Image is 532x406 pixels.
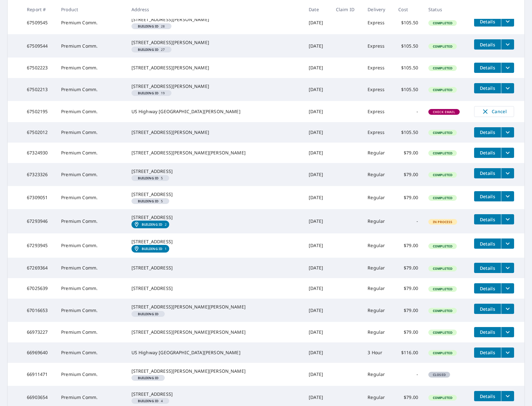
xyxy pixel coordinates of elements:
td: Premium Comm. [56,258,126,278]
button: detailsBtn-66903654 [474,391,501,401]
button: detailsBtn-67502012 [474,127,501,137]
button: detailsBtn-66969640 [474,347,501,358]
span: Details [478,85,497,91]
span: 19 [134,91,169,95]
div: [STREET_ADDRESS] [131,391,299,397]
td: Regular [362,233,393,258]
td: - [393,209,423,233]
td: [DATE] [304,322,331,342]
div: [STREET_ADDRESS][PERSON_NAME][PERSON_NAME] [131,329,299,335]
td: 66911471 [22,363,56,386]
td: 3 Hour [362,342,393,363]
button: filesDropdownBtn-67025639 [501,283,514,293]
div: [STREET_ADDRESS] [131,285,299,292]
td: $105.50 [393,11,423,34]
span: Details [478,129,497,135]
td: 67502195 [22,101,56,122]
td: Express [362,78,393,101]
td: 67293946 [22,209,56,233]
span: Completed [429,351,456,355]
td: Premium Comm. [56,363,126,386]
td: 67309051 [22,186,56,209]
td: Premium Comm. [56,11,126,34]
span: Completed [429,66,456,70]
td: 67293945 [22,233,56,258]
button: detailsBtn-67293945 [474,238,501,249]
button: filesDropdownBtn-67502223 [501,63,514,73]
div: US Highway [GEOGRAPHIC_DATA][PERSON_NAME] [131,108,299,115]
button: detailsBtn-67025639 [474,283,501,293]
span: Closed [429,372,449,377]
button: filesDropdownBtn-67309051 [501,191,514,201]
td: - [393,363,423,386]
td: $105.50 [393,34,423,57]
span: Completed [429,88,456,92]
div: [STREET_ADDRESS] [131,238,299,245]
button: Cancel [474,106,514,117]
div: [STREET_ADDRESS] [131,214,299,221]
td: $79.00 [393,322,423,342]
div: [STREET_ADDRESS] [131,265,299,271]
div: [STREET_ADDRESS][PERSON_NAME] [131,16,299,23]
td: 67502012 [22,122,56,143]
td: 67502223 [22,58,56,78]
td: 67025639 [22,278,56,299]
td: Regular [362,186,393,209]
button: detailsBtn-67324930 [474,148,501,158]
button: detailsBtn-67502223 [474,63,501,73]
td: $105.50 [393,58,423,78]
td: [DATE] [304,143,331,163]
td: Premium Comm. [56,143,126,163]
div: [STREET_ADDRESS][PERSON_NAME] [131,39,299,46]
button: filesDropdownBtn-67293946 [501,214,514,224]
td: Premium Comm. [56,186,126,209]
em: Building ID [138,91,159,95]
span: Completed [429,196,456,200]
span: Details [478,349,497,355]
td: Premium Comm. [56,163,126,186]
span: Completed [429,244,456,248]
span: 5 [134,176,167,180]
td: [DATE] [304,163,331,186]
span: Details [478,42,497,48]
td: [DATE] [304,58,331,78]
td: Regular [362,363,393,386]
td: Premium Comm. [56,299,126,322]
td: Premium Comm. [56,342,126,363]
em: Building ID [138,312,159,316]
td: $116.00 [393,342,423,363]
td: $105.50 [393,122,423,143]
span: Details [478,216,497,223]
td: 67324930 [22,143,56,163]
button: filesDropdownBtn-67293945 [501,238,514,249]
td: Premium Comm. [56,122,126,143]
span: Details [478,150,497,156]
td: 67016653 [22,299,56,322]
span: In Process [429,220,457,224]
td: $79.00 [393,186,423,209]
td: Regular [362,322,393,342]
em: Building ID [138,199,159,203]
td: [DATE] [304,186,331,209]
td: Premium Comm. [56,209,126,233]
td: Regular [362,163,393,186]
div: [STREET_ADDRESS][PERSON_NAME][PERSON_NAME] [131,304,299,310]
td: Regular [362,258,393,278]
span: Details [478,170,497,176]
td: Express [362,101,393,122]
button: detailsBtn-67293946 [474,214,501,224]
button: detailsBtn-67323326 [474,168,501,178]
td: Regular [362,143,393,163]
td: $79.00 [393,233,423,258]
button: detailsBtn-67509544 [474,39,501,50]
span: Completed [429,44,456,49]
div: [STREET_ADDRESS][PERSON_NAME] [131,83,299,90]
span: Details [478,65,497,71]
td: [DATE] [304,278,331,299]
span: Details [478,329,497,335]
td: Express [362,11,393,34]
td: [DATE] [304,11,331,34]
td: [DATE] [304,299,331,322]
td: Premium Comm. [56,278,126,299]
td: $79.00 [393,299,423,322]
